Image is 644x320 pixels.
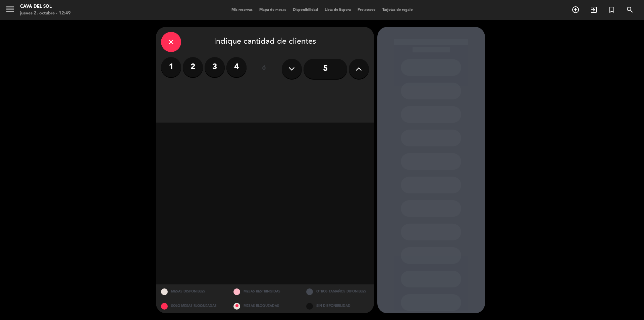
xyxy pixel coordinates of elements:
i: close [167,38,175,46]
div: jueves 2. octubre - 12:49 [20,10,71,17]
span: Tarjetas de regalo [379,8,416,12]
span: Mis reservas [228,8,256,12]
div: OTROS TAMAÑOS DIPONIBLES [301,284,374,299]
div: MESAS DISPONIBLES [156,284,229,299]
i: exit_to_app [590,6,598,14]
div: SIN DISPONIBILIDAD [301,299,374,313]
span: Mapa de mesas [256,8,289,12]
button: menu [5,4,15,16]
i: turned_in_not [608,6,616,14]
div: MESAS RESTRINGIDAS [228,284,301,299]
div: MESAS BLOQUEADAS [228,299,301,313]
span: Disponibilidad [289,8,321,12]
div: Indique cantidad de clientes [161,32,369,52]
span: Pre-acceso [354,8,379,12]
i: menu [5,4,15,14]
label: 4 [226,57,247,77]
label: 2 [183,57,203,77]
label: 1 [161,57,181,77]
i: search [626,6,634,14]
div: SOLO MESAS BLOQUEADAS [156,299,229,313]
i: add_circle_outline [572,6,580,14]
label: 3 [205,57,225,77]
div: ó [253,57,275,81]
div: Cava del Sol [20,3,71,10]
span: Lista de Espera [321,8,354,12]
